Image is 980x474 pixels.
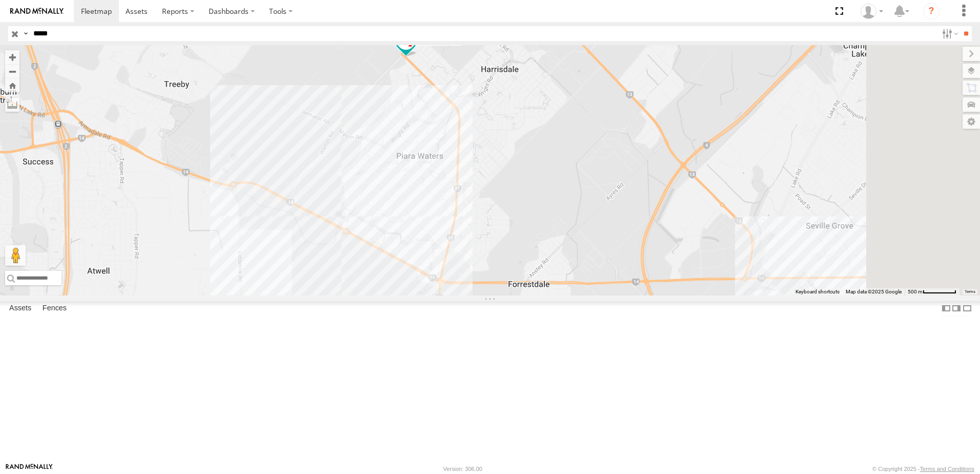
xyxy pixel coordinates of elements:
span: 500 m [908,289,923,294]
div: © Copyright 2025 - [872,466,974,472]
div: Tahni-lee Vizzari [857,4,887,19]
a: Terms [965,290,975,294]
label: Map Settings [963,114,980,129]
a: Visit our Website [6,464,53,474]
button: Map Scale: 500 m per 62 pixels [905,288,959,295]
label: Dock Summary Table to the Left [941,301,951,316]
label: Measure [5,97,19,112]
div: Version: 306.00 [443,466,482,472]
button: Zoom in [5,50,19,64]
label: Assets [4,301,36,315]
label: Search Query [22,26,30,41]
button: Drag Pegman onto the map to open Street View [5,245,26,266]
img: rand-logo.svg [10,8,64,15]
i: ? [923,3,940,19]
button: Zoom out [5,64,19,78]
span: Map data ©2025 Google [846,289,902,294]
label: Fences [37,301,72,315]
button: Zoom Home [5,78,19,92]
label: Dock Summary Table to the Right [951,301,962,316]
label: Search Filter Options [938,26,960,41]
label: Hide Summary Table [962,301,972,316]
button: Keyboard shortcuts [795,288,840,295]
a: Terms and Conditions [920,466,974,472]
